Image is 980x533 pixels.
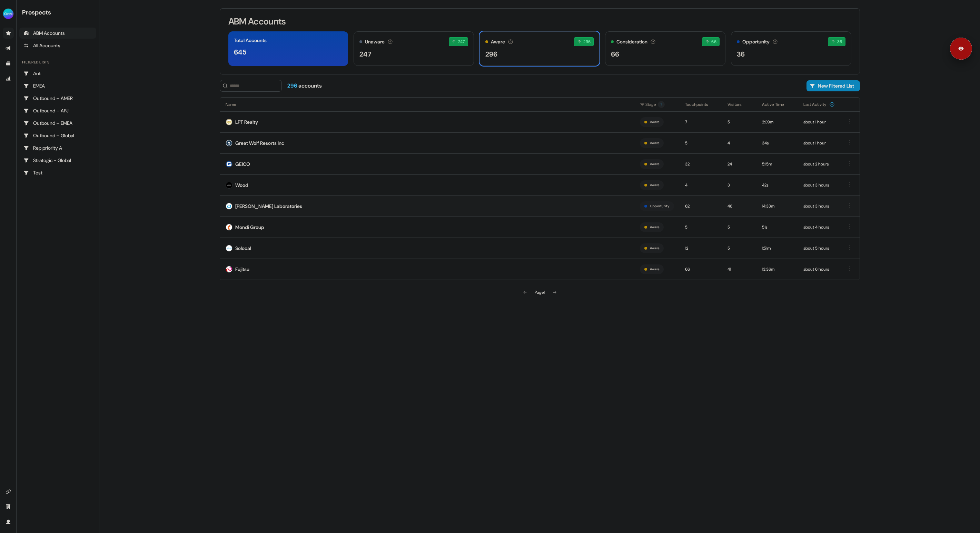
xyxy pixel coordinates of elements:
[535,289,545,296] div: Page 1
[803,98,835,111] button: Last Activity
[762,161,792,168] div: 5:15m
[19,105,96,116] a: Go to Outbound – APJ
[23,70,92,77] div: Ant
[803,266,835,273] div: about 6 hours
[742,38,770,46] div: Opportunity
[803,203,835,210] div: about 3 hours
[762,245,792,252] div: 1:51m
[611,49,619,59] div: 66
[685,266,716,273] div: 66
[23,132,92,139] div: Outbound – Global
[22,8,96,17] div: Prospects
[685,224,716,231] div: 5
[762,98,792,111] button: Active Time
[685,161,716,168] div: 32
[685,140,716,147] div: 5
[803,182,835,189] div: about 3 hours
[737,49,745,59] div: 36
[235,161,250,168] div: GEICO
[762,224,792,231] div: 51s
[762,203,792,210] div: 14:33m
[727,119,751,125] div: 5
[23,144,92,151] div: Rep priority A
[19,130,96,141] a: Go to Outbound – Global
[650,182,659,188] button: Aware
[650,119,659,125] button: Aware
[803,245,835,252] div: about 5 hours
[19,40,96,51] a: All accounts
[685,182,716,189] div: 4
[803,119,835,125] div: about 1 hour
[685,245,716,252] div: 12
[235,119,258,125] div: LPT Realty
[727,182,751,189] div: 3
[727,224,751,231] div: 5
[228,17,286,26] h3: ABM Accounts
[650,203,670,209] button: Opportunity
[22,59,49,65] div: Filtered lists
[762,266,792,273] div: 13:36m
[616,38,647,46] div: Consideration
[727,140,751,147] div: 4
[803,140,835,147] div: about 1 hour
[234,37,267,44] div: Total Accounts
[727,245,751,252] div: 5
[19,28,96,39] a: ABM Accounts
[19,68,96,79] a: Go to Ant
[803,161,835,168] div: about 2 hours
[235,182,248,189] div: Wood
[235,245,251,252] div: Solocal
[3,486,14,497] a: Go to integrations
[19,142,96,153] a: Go to Rep priority A
[727,203,751,210] div: 46
[19,93,96,104] a: Go to Outbound – AMER
[23,30,92,37] div: ABM Accounts
[287,82,298,89] span: 296
[727,266,751,273] div: 41
[3,58,14,69] a: Go to templates
[485,49,497,59] div: 296
[762,119,792,125] div: 2:09m
[806,80,860,91] button: New Filtered List
[287,82,322,90] div: accounts
[762,140,792,147] div: 34s
[23,120,92,127] div: Outbound – EMEA
[23,42,92,49] div: All Accounts
[23,157,92,164] div: Strategic - Global
[650,266,659,272] button: Aware
[3,501,14,512] a: Go to team
[3,516,14,527] a: Go to profile
[19,155,96,166] a: Go to Strategic - Global
[235,203,302,210] div: [PERSON_NAME] Laboratories
[803,224,835,231] div: about 4 hours
[640,101,674,108] div: Stage
[837,38,842,45] span: 36
[650,245,659,251] button: Aware
[365,38,385,46] div: Unaware
[685,203,716,210] div: 62
[711,38,716,45] span: 66
[235,224,264,231] div: Mondi Group
[220,98,634,111] th: Name
[359,49,372,59] div: 247
[583,38,591,45] span: 296
[650,140,659,146] button: Aware
[650,224,659,230] button: Aware
[23,95,92,102] div: Outbound – AMER
[727,98,750,111] button: Visitors
[491,38,505,46] div: Aware
[19,118,96,129] a: Go to Outbound – EMEA
[23,169,92,176] div: Test
[235,266,249,273] div: Fujitsu
[3,73,14,84] a: Go to attribution
[658,101,665,108] span: 1
[23,107,92,114] div: Outbound – APJ
[458,38,465,45] span: 247
[235,140,284,147] div: Great Wolf Resorts Inc
[685,98,716,111] button: Touchpoints
[19,167,96,178] a: Go to Test
[650,161,659,167] button: Aware
[3,28,14,39] a: Go to prospects
[234,47,246,57] div: 645
[19,80,96,91] a: Go to EMEA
